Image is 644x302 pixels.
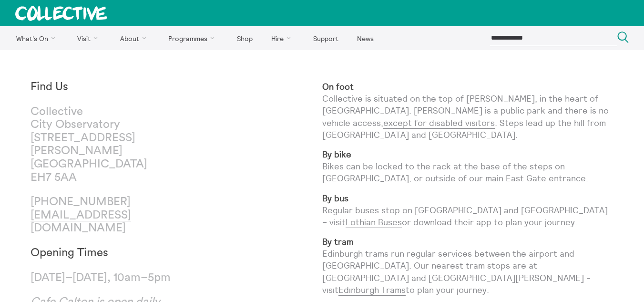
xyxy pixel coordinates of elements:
[263,26,303,50] a: Hire
[31,247,108,259] strong: Opening Times
[305,26,347,50] a: Support
[31,81,68,93] strong: Find Us
[383,117,495,129] a: except for disabled visitors
[322,81,614,141] p: Collective is situated on the top of [PERSON_NAME], in the heart of [GEOGRAPHIC_DATA]. [PERSON_NA...
[348,26,382,50] a: News
[228,26,261,50] a: Shop
[322,192,614,229] p: Regular buses stop on [GEOGRAPHIC_DATA] and [GEOGRAPHIC_DATA] – visit or download their app to pl...
[160,26,227,50] a: Programmes
[322,149,351,160] strong: By bike
[31,271,176,285] p: [DATE]–[DATE], 10am–5pm
[346,217,402,228] a: Lothian Buses
[322,236,353,247] strong: By tram
[31,209,131,235] a: [EMAIL_ADDRESS][DOMAIN_NAME]
[112,26,158,50] a: About
[8,26,67,50] a: What's On
[31,105,176,185] p: Collective City Observatory [STREET_ADDRESS][PERSON_NAME] [GEOGRAPHIC_DATA] EH7 5AA
[322,193,348,204] strong: By bus
[338,284,406,296] a: Edinburgh Trams
[322,81,354,92] strong: On foot
[69,26,110,50] a: Visit
[31,196,176,235] p: [PHONE_NUMBER]
[322,236,614,296] p: Edinburgh trams run regular services between the airport and [GEOGRAPHIC_DATA]. Our nearest tram ...
[322,148,614,185] p: Bikes can be locked to the rack at the base of the steps on [GEOGRAPHIC_DATA], or outside of our ...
